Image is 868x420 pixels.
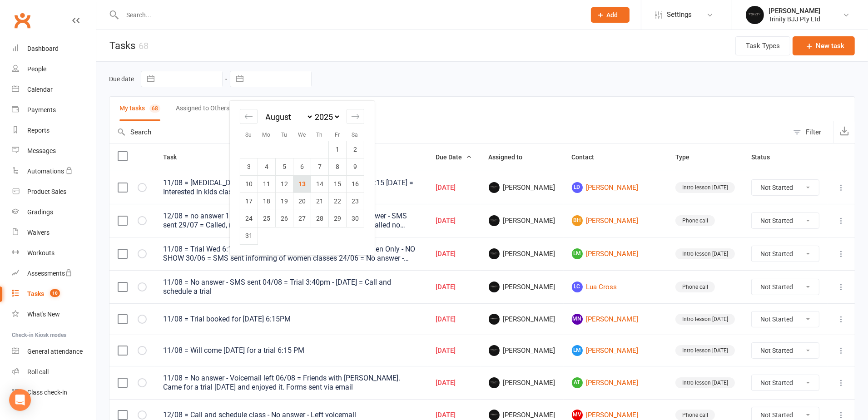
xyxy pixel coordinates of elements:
[436,347,472,355] div: [DATE]
[163,315,420,324] div: 11/08 = Trial booked for [DATE] 6:15PM
[675,248,735,259] div: Intro lesson [DATE]
[9,389,31,411] div: Open Intercom Messenger
[27,311,60,318] div: What's New
[257,97,306,121] button: Completed291
[12,120,96,141] a: Reports
[12,100,96,120] a: Payments
[240,193,258,210] td: Sunday, August 17, 2025
[27,229,50,236] div: Waivers
[311,193,329,210] td: Thursday, August 21, 2025
[572,282,583,292] span: LC
[436,379,472,387] div: [DATE]
[436,152,472,163] button: Due Date
[751,152,780,163] button: Status
[675,182,735,193] div: Intro lesson [DATE]
[281,132,287,138] small: Tu
[347,175,364,193] td: Saturday, August 16, 2025
[329,158,347,175] td: Friday, August 8, 2025
[489,377,500,388] img: Otamar Barreto
[293,175,311,193] td: Wednesday, August 13, 2025
[489,215,500,226] img: Otamar Barreto
[263,132,271,138] small: Mo
[572,314,659,325] a: MN[PERSON_NAME]
[735,36,790,55] button: Task Types
[293,210,311,227] td: Wednesday, August 27, 2025
[12,284,96,304] a: Tasks 10
[12,362,96,382] a: Roll call
[27,86,53,93] div: Calendar
[489,248,556,259] span: [PERSON_NAME]
[12,202,96,222] a: Gradings
[746,6,764,24] img: thumb_image1712106278.png
[675,345,735,356] div: Intro lesson [DATE]
[751,153,780,161] span: Status
[12,304,96,325] a: What's New
[163,245,420,263] div: 11/08 = Trial Wed 6:15 PM [DATE] = Trial booked for [DATE] - Women Only - NO SHOW 30/06 = SMS sen...
[311,175,329,193] td: Thursday, August 14, 2025
[176,97,242,121] button: Assigned to Others0
[789,121,833,143] button: Filter
[276,175,293,193] td: Tuesday, August 12, 2025
[27,147,56,154] div: Messages
[96,30,149,61] h1: Tasks
[436,316,472,323] div: [DATE]
[12,182,96,202] a: Product Sales
[335,132,340,138] small: Fr
[489,345,500,356] img: Otamar Barreto
[352,132,358,138] small: Sa
[12,141,96,161] a: Messages
[27,45,59,52] div: Dashboard
[675,152,699,163] button: Type
[436,411,472,419] div: [DATE]
[489,215,556,226] span: [PERSON_NAME]
[27,208,53,216] div: Gradings
[258,210,276,227] td: Monday, August 25, 2025
[347,210,364,227] td: Saturday, August 30, 2025
[436,153,472,161] span: Due Date
[489,248,500,259] img: Otamar Barreto
[769,7,820,15] div: [PERSON_NAME]
[12,243,96,263] a: Workouts
[572,377,583,388] span: AT
[293,158,311,175] td: Wednesday, August 6, 2025
[119,9,579,21] input: Search...
[436,217,472,225] div: [DATE]
[27,188,66,195] div: Product Sales
[258,158,276,175] td: Monday, August 4, 2025
[27,106,56,114] div: Payments
[489,282,500,292] img: Otamar Barreto
[119,97,160,121] button: My tasks68
[572,282,659,292] a: LCLua Cross
[163,178,420,197] div: 11/08 = [MEDICAL_DATA] kids. [PERSON_NAME] (6) Trial [DATE] 5:15 [DATE] = Interested in kids clas...
[163,410,420,420] div: 12/08 = Call and schedule class - No answer - Left voicemail
[276,193,293,210] td: Tuesday, August 19, 2025
[12,341,96,362] a: General attendance kiosk mode
[258,175,276,193] td: Monday, August 11, 2025
[163,212,420,230] div: 12/08 = no answer 11/08 = No answer - SMS sent 05/08 = No answer - SMS sent 29/07 = Called, no an...
[489,314,556,325] span: [PERSON_NAME]
[347,109,364,124] div: Move forward to switch to the next month.
[27,168,64,175] div: Automations
[572,345,659,356] a: LM[PERSON_NAME]
[572,215,659,226] a: BH[PERSON_NAME]
[572,182,659,193] a: LD[PERSON_NAME]
[436,250,472,258] div: [DATE]
[27,65,46,73] div: People
[240,227,258,244] td: Sunday, August 31, 2025
[298,132,306,138] small: We
[240,158,258,175] td: Sunday, August 3, 2025
[591,7,630,23] button: Add
[11,9,34,32] a: Clubworx
[489,282,556,292] span: [PERSON_NAME]
[607,11,618,19] span: Add
[240,175,258,193] td: Sunday, August 10, 2025
[27,368,49,376] div: Roll call
[769,15,820,23] div: Trinity BJJ Pty Ltd
[12,59,96,79] a: People
[12,39,96,59] a: Dashboard
[489,152,533,163] button: Assigned to
[163,278,420,296] div: 11/08 = No answer - SMS sent 04/08 = Trial 3:40pm - [DATE] = Call and schedule a trial
[27,249,55,257] div: Workouts
[489,153,533,161] span: Assigned to
[793,36,855,55] button: New task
